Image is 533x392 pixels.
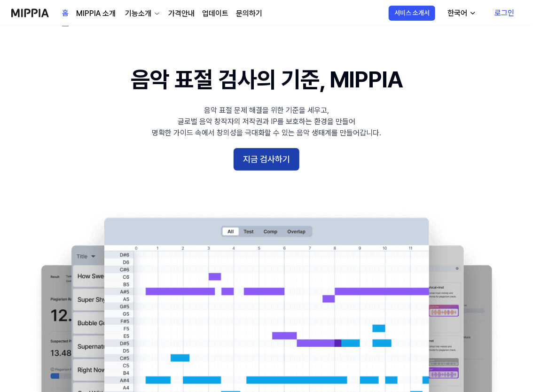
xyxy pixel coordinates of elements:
[440,4,482,23] button: 한국어
[168,8,195,19] a: 가격안내
[152,105,381,139] div: 음악 표절 문제 해결을 위한 기준을 세우고, 글로벌 음악 창작자의 저작권과 IP를 보호하는 환경을 만들어 명확한 가이드 속에서 창의성을 극대화할 수 있는 음악 생태계를 만들어...
[62,0,69,26] a: 홈
[446,8,469,19] div: 한국어
[123,8,153,19] div: 기능소개
[76,8,116,19] a: MIPPIA 소개
[389,6,435,21] button: 서비스 소개서
[234,148,299,171] button: 지금 검사하기
[123,8,161,19] button: 기능소개
[236,8,262,19] a: 문의하기
[131,64,402,95] h1: 음악 표절 검사의 기준, MIPPIA
[202,8,228,19] a: 업데이트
